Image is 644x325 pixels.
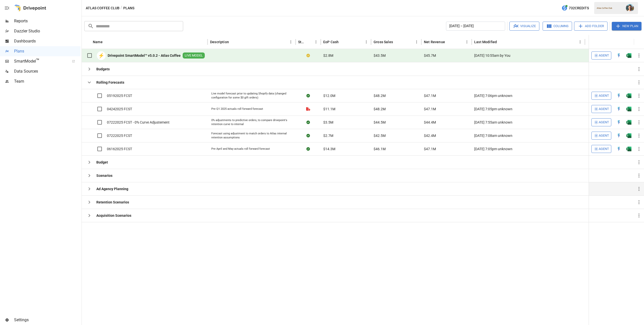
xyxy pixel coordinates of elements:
span: $42.5M [374,133,386,138]
span: ™ [36,58,39,64]
button: Add Folder [574,22,608,31]
div: Open in Excel [626,146,631,151]
span: 04242025 FCST [107,106,132,112]
button: Sort [446,38,453,45]
div: Open in Excel [626,133,631,138]
div: EoP Cash [323,40,339,44]
b: Scenarios [96,173,112,178]
b: Retention Scenarios [96,200,129,205]
button: Sort [393,38,400,45]
span: $47.1M [424,146,436,151]
button: 732Credits [559,4,591,13]
div: Sync complete [306,133,310,138]
div: Pre April and May actuals roll forward forecast [211,147,270,151]
span: 06162025 FCST [107,146,132,151]
div: [DATE] 10:55am by You [472,49,585,62]
button: Sort [339,38,346,45]
div: 0% adjustments to predictive orders, to compare drivepoint's retention curve to internal [211,118,292,126]
button: Sort [637,38,644,45]
img: g5qfjXmAAAAABJRU5ErkJggg== [626,120,631,125]
span: $48.2M [374,93,386,98]
span: $14.3M [323,146,335,151]
b: Ad Agency Planning [96,186,128,191]
div: Sync complete [306,146,310,151]
span: Data Sources [14,68,80,74]
div: Open in Excel [626,53,631,58]
div: ⚡ [97,51,106,60]
div: Name [93,40,103,44]
button: Status column menu [312,38,319,45]
span: $3.5M [323,120,333,125]
span: $2.7M [323,133,333,138]
span: Agent [599,53,609,59]
div: [DATE] 7:05pm unknown [472,102,585,116]
div: Last Modified [474,40,497,44]
div: Open in Quick Edit [616,133,621,138]
button: Net Revenue column menu [463,38,470,45]
button: Visualize [509,22,539,31]
div: [DATE] 7:55am unknown [472,116,585,129]
span: 732 Credits [569,5,589,11]
div: Your plan has changes in Excel that are not reflected in the Drivepoint Data Warehouse, select "S... [306,53,310,58]
span: Dazzler Studio [14,28,80,34]
img: quick-edit-flash.b8aec18c.svg [616,133,621,138]
span: Agent [599,146,609,152]
button: Agent [591,105,611,113]
span: $43.5M [374,53,386,58]
div: Open in Quick Edit [616,93,621,98]
span: Reports [14,18,80,24]
span: $11.1M [323,106,335,112]
span: Agent [599,120,609,125]
div: Status [298,40,305,44]
span: $47.1M [424,106,436,112]
div: Open in Excel [626,106,631,112]
span: $12.0M [323,93,335,98]
div: Sync complete [306,120,310,125]
img: quick-edit-flash.b8aec18c.svg [616,53,621,58]
div: Open in Quick Edit [616,120,621,125]
button: Sort [229,38,236,45]
span: Team [14,78,80,84]
span: Dashboards [14,38,80,44]
span: $44.5M [374,120,386,125]
img: quick-edit-flash.b8aec18c.svg [616,106,621,112]
img: quick-edit-flash.b8aec18c.svg [616,146,621,151]
button: Agent [591,92,611,100]
span: $47.1M [424,93,436,98]
span: Settings [14,317,80,323]
span: 07222025 FCST [107,133,132,138]
button: Agent [591,145,611,153]
div: Forecast using adjustment to match orders to Atlas internal retention assumptions [211,132,292,139]
button: Gross Sales column menu [413,38,420,45]
div: Gross Sales [374,40,393,44]
button: Last Modified column menu [577,38,584,45]
img: quick-edit-flash.b8aec18c.svg [616,120,621,125]
div: Open in Quick Edit [616,106,621,112]
button: Atlas Coffee Club [86,5,119,11]
span: SmartModel [14,58,66,64]
div: Pre Q1 2025 actuals roll forward forecast [211,107,263,111]
span: $44.4M [424,120,436,125]
div: Live model forecast prior to updating Shopify data (changed configuration for some $0 gift orders) [211,92,292,99]
div: Atlas Coffee Club [597,7,623,9]
span: Agent [599,106,609,112]
div: Open in Excel [626,93,631,98]
span: $45.7M [424,53,436,58]
span: $42.4M [424,133,436,138]
img: g5qfjXmAAAAABJRU5ErkJggg== [626,133,631,138]
span: $2.8M [323,53,333,58]
b: Budgets [96,67,110,72]
button: Agent [591,132,611,140]
div: [DATE] 7:06pm unknown [472,89,585,102]
button: Sort [305,38,312,45]
div: Open in Quick Edit [616,53,621,58]
span: 07222025 FCST - 0% Curve Adjustement [107,120,170,125]
span: Agent [599,133,609,139]
button: Sort [497,38,504,45]
span: LIVE MODEL [183,53,205,58]
div: File is not a valid Drivepoint model [306,106,310,112]
button: New Plan [612,22,641,30]
span: $46.1M [374,146,386,151]
span: 05192025 FCST [107,93,132,98]
img: g5qfjXmAAAAABJRU5ErkJggg== [626,93,631,98]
